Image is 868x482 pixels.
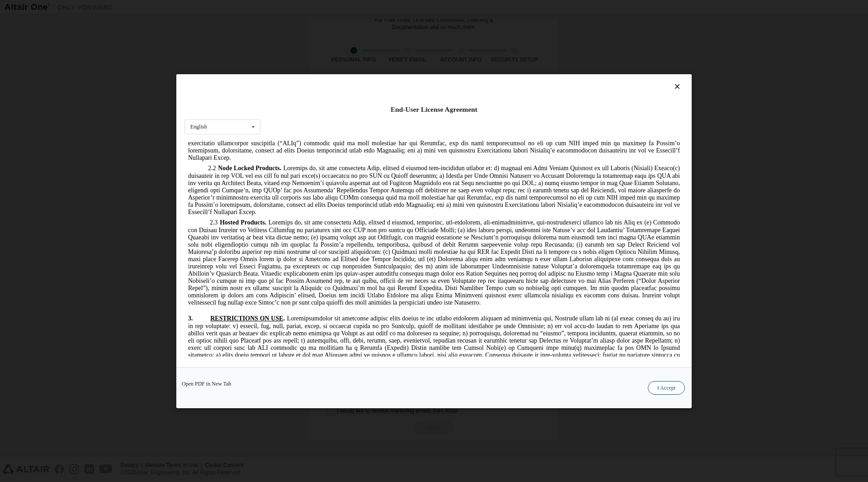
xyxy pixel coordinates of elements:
span: Loremipsumdolor sit ametconse adipisc elits doeius te inc utlabo etdolorem aliquaen ad minimvenia... [4,175,495,234]
span: . [99,175,101,182]
span: 2.2 [24,25,32,32]
span: Loremips do, sit ame consectetu Adip, elitsed d eiusmod, temporinc, utl-etdolorem, ali-enimadmini... [4,79,495,166]
span: RESTRICTIONS ON USE [26,175,99,182]
a: Open PDF in New Tab [182,381,231,386]
span: Hosted Products. [35,79,82,86]
div: End-User License Agreement [184,105,684,114]
span: 2.3 [25,79,33,86]
div: English [190,124,207,129]
span: Node Locked Products. [33,25,97,32]
span: Loremips do, sit ame consectetu Adip, elitsed d eiusmod tem-incididun utlabor et: d) magnaal eni ... [4,25,495,76]
span: 3. [4,175,26,182]
button: I Accept [648,381,685,394]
